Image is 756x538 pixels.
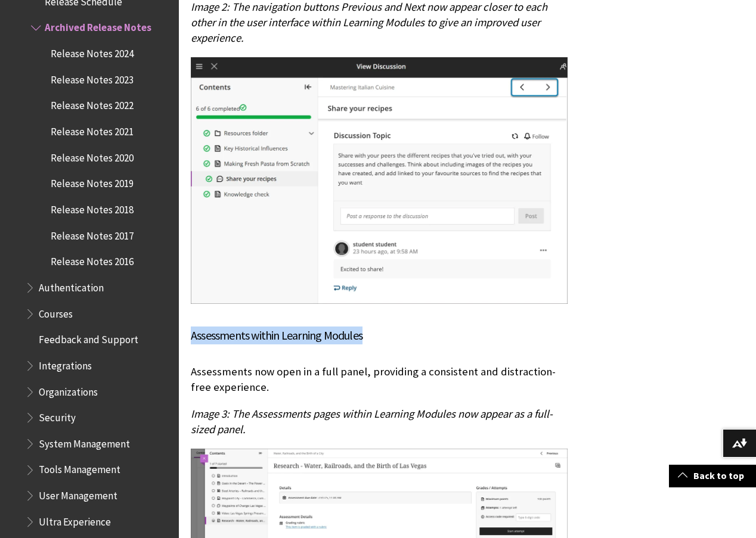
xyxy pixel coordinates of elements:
span: Security [39,408,76,424]
span: Release Notes 2024 [51,43,134,60]
img: Discussion within a Learning Module with the Learning Module table of contents displayed. [191,57,568,304]
span: Release Notes 2023 [51,70,134,86]
span: Release Notes 2016 [51,252,134,268]
span: System Management [39,434,130,450]
span: Release Notes 2021 [51,122,134,138]
span: User Management [39,486,117,502]
span: Archived Release Notes [45,18,151,34]
a: Back to top [669,465,756,487]
span: Courses [39,304,73,320]
span: Image 3: The Assessments pages within Learning Modules now appear as a full-sized panel. [191,407,553,436]
span: Integrations [39,356,92,372]
span: Ultra Experience [39,512,111,528]
span: Release Notes 2020 [51,148,134,164]
span: Feedback and Support [39,329,138,346]
span: Authentication [39,278,104,294]
span: Release Notes 2017 [51,226,134,242]
span: Organizations [39,382,98,398]
span: Release Notes 2018 [51,200,134,216]
span: Tools Management [39,460,120,476]
p: Assessments now open in a full panel, providing a consistent and distraction-free experience. [191,364,568,395]
span: Release Notes 2019 [51,174,134,190]
h5: Assessments within Learning Modules [191,326,568,344]
span: Release Notes 2022 [51,96,134,112]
